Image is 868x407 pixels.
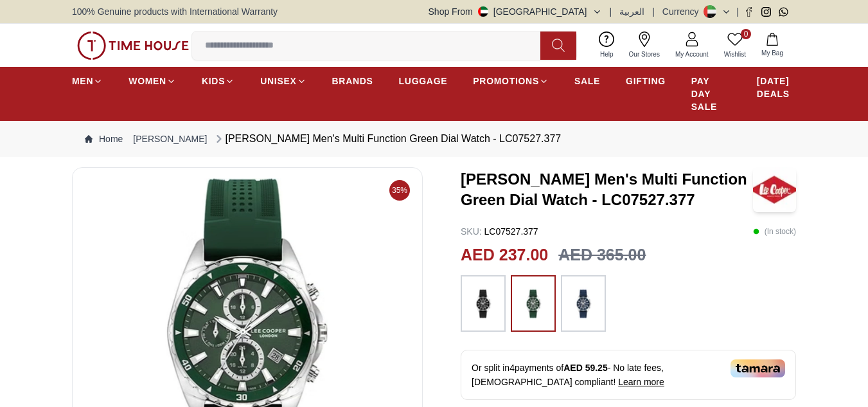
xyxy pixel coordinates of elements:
h2: AED 237.00 [461,243,548,267]
a: WOMEN [128,69,176,93]
a: KIDS [202,69,235,93]
span: Learn more [618,377,664,387]
a: Instagram [761,7,771,17]
a: PAY DAY SALE [691,69,731,118]
a: Whatsapp [779,7,788,17]
div: Or split in 4 payments of - No late fees, [DEMOGRAPHIC_DATA] compliant! [461,350,796,400]
span: 100% Genuine products with International Warranty [72,5,278,18]
span: PROMOTIONS [473,75,539,87]
span: WOMEN [128,75,166,87]
p: LC07527.377 [461,225,538,238]
a: Help [592,29,621,62]
div: [PERSON_NAME] Men's Multi Function Green Dial Watch - LC07527.377 [213,131,562,147]
h3: AED 365.00 [558,243,646,267]
span: MEN [72,75,93,87]
a: Our Stores [621,29,668,62]
span: SKU : [461,226,482,237]
span: KIDS [202,75,225,87]
a: BRANDS [332,69,373,93]
nav: Breadcrumb [72,121,796,157]
img: Tamara [731,359,785,377]
div: Currency [662,5,704,18]
span: | [652,5,655,18]
a: [DATE] DEALS [757,69,796,105]
img: ... [77,32,189,60]
span: 35% [389,180,410,201]
span: PAY DAY SALE [691,75,731,113]
p: ( In stock ) [753,225,796,238]
a: [PERSON_NAME] [133,132,207,145]
a: 0Wishlist [716,29,754,62]
img: ... [467,282,499,325]
button: العربية [619,5,644,18]
span: 0 [741,29,751,39]
a: GIFTING [626,69,666,93]
span: Our Stores [624,50,665,59]
button: Shop From[GEOGRAPHIC_DATA] [429,5,602,18]
span: BRANDS [332,75,373,87]
span: | [736,5,739,18]
img: ... [567,282,599,325]
span: UNISEX [260,75,296,87]
span: My Account [670,50,714,59]
span: GIFTING [626,75,666,87]
a: SALE [574,69,600,93]
a: Home [85,132,123,145]
span: LUGGAGE [399,75,448,87]
span: | [610,5,612,18]
img: ... [517,282,549,325]
h3: [PERSON_NAME] Men's Multi Function Green Dial Watch - LC07527.377 [461,169,753,210]
a: LUGGAGE [399,69,448,93]
a: MEN [72,69,103,93]
img: Lee Cooper Men's Multi Function Green Dial Watch - LC07527.377 [753,167,796,212]
a: PROMOTIONS [473,69,549,93]
img: United Arab Emirates [478,6,488,17]
span: AED 59.25 [563,363,607,373]
a: Facebook [744,7,754,17]
span: SALE [574,75,600,87]
span: Wishlist [719,50,751,59]
button: My Bag [754,30,791,60]
span: [DATE] DEALS [757,75,796,100]
a: UNISEX [260,69,306,93]
span: My Bag [756,48,788,58]
span: Help [595,50,619,59]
